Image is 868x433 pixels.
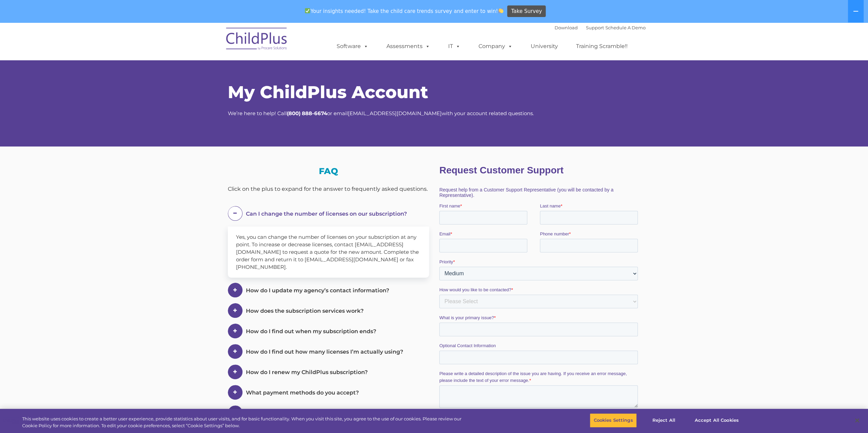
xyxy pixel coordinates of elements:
[246,287,389,294] span: How do I update my agency’s contact information?
[691,413,742,428] button: Accept All Cookies
[348,110,442,117] a: [EMAIL_ADDRESS][DOMAIN_NAME]
[246,308,364,314] span: How does the subscription services work?
[586,25,604,30] a: Support
[302,4,506,18] span: Your insights needed! Take the child care trends survey and enter to win!
[246,349,403,355] span: How do I find out how many licenses I’m actually using?
[507,5,546,17] a: Take Survey
[305,8,310,13] img: ✅
[643,413,685,428] button: Reject All
[511,5,542,17] span: Take Survey
[223,23,291,57] img: ChildPlus by Procare Solutions
[330,40,375,53] a: Software
[246,211,407,217] span: Can I change the number of licenses on our subscription?
[441,40,467,53] a: IT
[246,328,376,335] span: How do I find out when my subscription ends?
[289,110,327,117] strong: 800) 888-6674
[569,40,634,53] a: Training Scramble!!
[850,413,865,428] button: Close
[605,25,646,30] a: Schedule A Demo
[590,413,636,428] button: Cookies Settings
[246,369,368,375] span: How do I renew my ChildPlus subscription?
[555,25,578,30] a: Download
[228,110,534,117] span: We’re here to help! Call or email with your account related questions.
[228,227,429,278] div: Yes, you can change the number of licenses on your subscription at any point. To increase or decr...
[228,167,429,175] h3: FAQ
[228,82,428,103] span: My ChildPlus Account
[472,40,519,53] a: Company
[246,389,359,396] span: What payment methods do you accept?
[380,40,437,53] a: Assessments
[524,40,565,53] a: University
[22,416,477,429] div: This website uses cookies to create a better user experience, provide statistics about user visit...
[498,8,503,13] img: 👏
[555,25,646,30] font: |
[228,184,429,194] div: Click on the plus to expand for the answer to frequently asked questions.
[287,110,289,117] strong: (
